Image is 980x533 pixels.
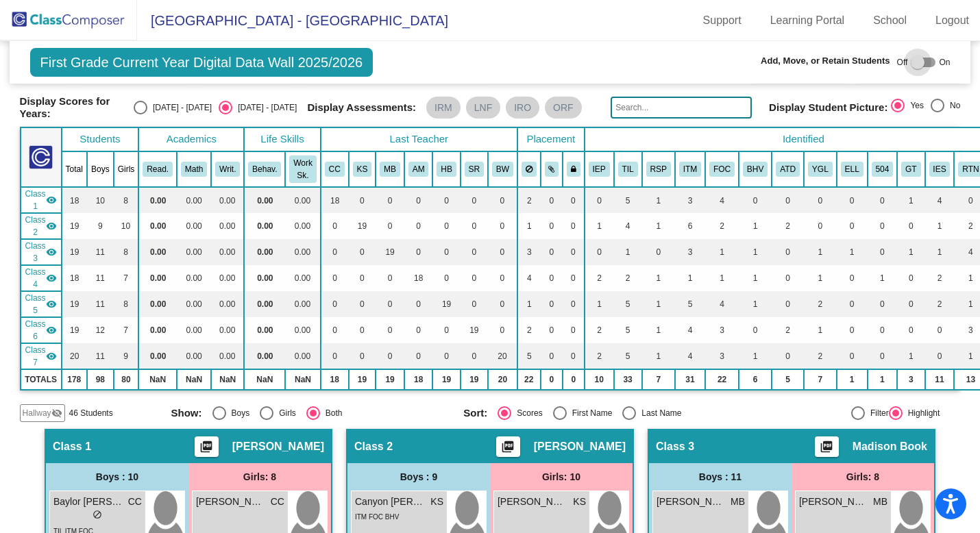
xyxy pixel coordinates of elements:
th: English Language Learner [837,151,868,187]
button: Behav. [248,162,281,177]
th: Placement [517,127,585,151]
td: Kari Snyder - No Class Name [21,213,62,239]
td: 0 [349,317,376,343]
td: 6 [675,213,705,239]
td: 10 [114,213,139,239]
td: 0 [376,187,404,213]
td: 1 [804,317,837,343]
td: 0 [404,239,433,265]
th: Students [62,127,139,151]
mat-icon: visibility [46,299,57,310]
button: Work Sk. [289,156,316,183]
th: Behavior Plan/Issue [739,151,772,187]
td: 0 [349,291,376,317]
th: Brooke Wolf [488,151,517,187]
td: 0.00 [177,265,211,291]
td: 12 [87,317,114,343]
td: 1 [868,265,898,291]
td: 1 [897,239,924,265]
td: 1 [897,187,924,213]
td: 0 [739,317,772,343]
td: 20 [62,343,87,369]
td: 9 [87,213,114,239]
td: 3 [705,317,739,343]
button: Print Students Details [496,436,520,457]
span: [GEOGRAPHIC_DATA] - [GEOGRAPHIC_DATA] [137,10,448,32]
mat-icon: picture_as_pdf [198,440,215,459]
mat-chip: IRO [506,97,539,119]
div: [DATE] - [DATE] [147,101,212,114]
td: 0 [461,291,488,317]
span: Class 3 [25,240,46,264]
td: 8 [114,291,139,317]
td: 0 [739,187,772,213]
th: Life Skills [244,127,320,151]
td: 0.00 [177,343,211,369]
a: Learning Portal [759,10,856,32]
input: Search... [611,97,752,119]
td: 0 [837,291,868,317]
td: 0 [488,291,517,317]
td: 0.00 [285,187,320,213]
td: 3 [517,239,541,265]
td: 0 [804,213,837,239]
td: 0 [772,265,804,291]
td: 0 [404,187,433,213]
a: Support [692,10,752,32]
td: 3 [675,239,705,265]
td: Caitlyn Cothern - No Class Name [21,187,62,213]
td: 1 [739,239,772,265]
td: 1 [642,265,675,291]
td: 0 [804,187,837,213]
button: Print Students Details [195,436,219,457]
th: Shelby Rains [461,151,488,187]
td: 0.00 [285,343,320,369]
td: 0 [868,317,898,343]
td: 0 [541,291,563,317]
td: 2 [804,291,837,317]
td: 0 [563,265,585,291]
td: 0.00 [244,239,285,265]
td: 1 [925,239,955,265]
td: 19 [62,213,87,239]
td: 0 [772,291,804,317]
td: 0.00 [138,187,177,213]
td: 0 [541,213,563,239]
td: 5 [614,317,642,343]
td: 0.00 [177,187,211,213]
span: On [939,56,950,69]
mat-radio-group: Select an option [134,101,297,114]
td: 0 [376,213,404,239]
td: 0 [541,317,563,343]
td: 0.00 [177,239,211,265]
mat-icon: visibility [46,247,57,258]
th: Kari Snyder [349,151,376,187]
td: 0 [432,239,460,265]
td: 0 [488,213,517,239]
td: 7 [114,317,139,343]
mat-icon: visibility [46,195,57,206]
mat-chip: ORF [545,97,582,119]
th: Academics [138,127,244,151]
td: 0.00 [244,343,285,369]
th: Title 1 [614,151,642,187]
td: 0 [349,265,376,291]
button: BW [492,162,513,177]
td: 0 [563,213,585,239]
td: 0 [461,239,488,265]
td: 1 [585,213,614,239]
th: Boys [87,151,114,187]
span: First Grade Current Year Digital Data Wall 2025/2026 [30,48,373,77]
button: ELL [841,162,863,177]
div: [DATE] - [DATE] [232,101,297,114]
th: Difficulty Focusing [705,151,739,187]
td: 2 [925,265,955,291]
button: SR [465,162,484,177]
td: 0.00 [244,187,285,213]
td: 0 [837,187,868,213]
td: 2 [517,317,541,343]
td: 0 [897,291,924,317]
td: 7 [114,265,139,291]
td: 0 [404,291,433,317]
span: Class 4 [25,266,46,290]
